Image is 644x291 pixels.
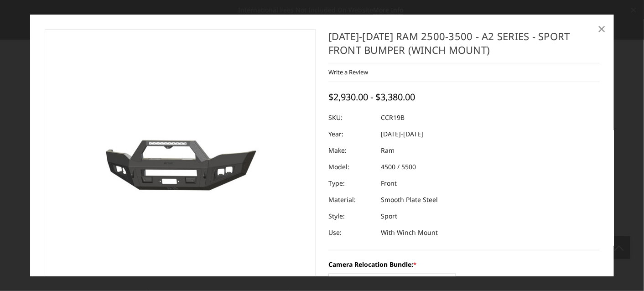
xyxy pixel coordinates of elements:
[381,126,423,142] dd: [DATE]-[DATE]
[381,224,438,241] dd: With Winch Mount
[381,192,438,208] dd: Smooth Plate Steel
[381,159,416,175] dd: 4500 / 5500
[381,109,405,126] dd: CCR19B
[328,159,374,175] dt: Model:
[328,208,374,224] dt: Style:
[598,247,644,291] iframe: Chat Widget
[328,68,368,76] a: Write a Review
[328,224,374,241] dt: Use:
[328,175,374,192] dt: Type:
[328,29,600,63] h1: [DATE]-[DATE] Ram 2500-3500 - A2 Series - Sport Front Bumper (winch mount)
[381,142,395,159] dd: Ram
[328,126,374,142] dt: Year:
[328,260,600,269] label: Camera Relocation Bundle:
[328,192,374,208] dt: Material:
[595,21,609,36] a: Close
[328,109,374,126] dt: SKU:
[381,208,397,224] dd: Sport
[328,142,374,159] dt: Make:
[328,91,415,103] span: $2,930.00 - $3,380.00
[381,175,397,192] dd: Front
[598,19,606,38] span: ×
